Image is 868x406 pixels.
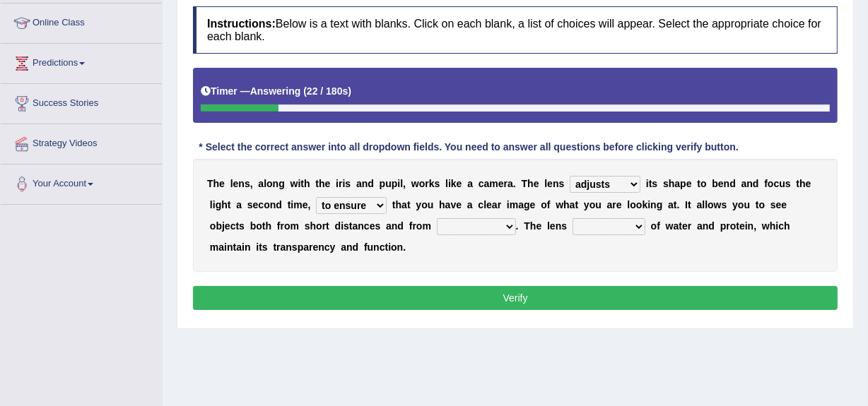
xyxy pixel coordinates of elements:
[316,220,322,232] b: o
[445,199,451,210] b: a
[530,199,536,210] b: e
[344,220,349,232] b: s
[530,220,536,232] b: h
[250,178,253,189] b: ,
[403,241,406,253] b: .
[288,199,291,210] b: t
[748,220,754,232] b: n
[264,199,270,210] b: o
[364,220,370,232] b: c
[649,178,652,189] b: t
[392,178,398,189] b: p
[397,178,400,189] b: i
[484,178,490,189] b: a
[527,178,534,189] b: h
[697,199,703,210] b: a
[483,199,486,210] b: l
[303,199,308,210] b: e
[1,44,162,79] a: Predictions
[270,199,276,210] b: n
[262,220,266,232] b: t
[628,199,631,210] b: l
[616,199,622,210] b: e
[439,199,445,210] b: h
[720,220,727,232] b: p
[556,220,562,232] b: n
[298,241,304,253] b: p
[353,241,359,253] b: d
[492,199,498,210] b: a
[201,86,351,97] h5: Timer —
[774,178,780,189] b: c
[429,178,435,189] b: k
[193,141,744,155] div: * Select the correct answer into all dropdown fields. You need to answer all questions before cli...
[396,199,402,210] b: h
[256,241,259,253] b: i
[1,4,162,39] a: Online Class
[233,178,239,189] b: e
[776,199,782,210] b: e
[425,178,428,189] b: r
[456,199,462,210] b: e
[708,199,714,210] b: o
[291,178,298,189] b: w
[303,85,307,97] b: (
[738,199,744,210] b: o
[308,199,311,210] b: ,
[1,124,162,160] a: Strategy Videos
[575,199,579,210] b: t
[770,220,776,232] b: h
[636,199,643,210] b: o
[663,178,669,189] b: s
[666,220,674,232] b: w
[247,199,253,210] b: s
[300,178,304,189] b: t
[797,178,800,189] b: t
[419,178,426,189] b: o
[685,199,688,210] b: I
[370,220,375,232] b: e
[467,199,473,210] b: a
[193,6,838,54] h4: Below is a text with blanks. Click on each blank, a list of choices will appear. Select the appro...
[264,178,266,189] b: l
[770,199,776,210] b: s
[315,178,319,189] b: t
[544,178,547,189] b: l
[647,199,650,210] b: i
[349,220,353,232] b: t
[646,178,649,189] b: i
[630,199,636,210] b: o
[508,178,513,189] b: a
[348,85,351,97] b: )
[1,84,162,119] a: Success Stories
[714,199,722,210] b: w
[712,178,718,189] b: b
[778,220,784,232] b: c
[536,220,542,232] b: e
[293,199,302,210] b: m
[570,199,575,210] b: a
[291,220,299,232] b: m
[219,178,225,189] b: e
[258,178,264,189] b: a
[518,199,524,210] b: a
[498,178,504,189] b: e
[680,178,686,189] b: p
[679,220,682,232] b: t
[346,241,353,253] b: n
[650,199,657,210] b: n
[677,199,680,210] b: .
[590,199,596,210] b: o
[385,178,392,189] b: u
[250,220,257,232] b: b
[504,178,508,189] b: r
[368,178,374,189] b: d
[330,241,336,253] b: y
[451,199,457,210] b: v
[746,178,753,189] b: n
[697,220,703,232] b: a
[380,178,386,189] b: p
[322,220,326,232] b: r
[358,220,364,232] b: n
[756,199,759,210] b: t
